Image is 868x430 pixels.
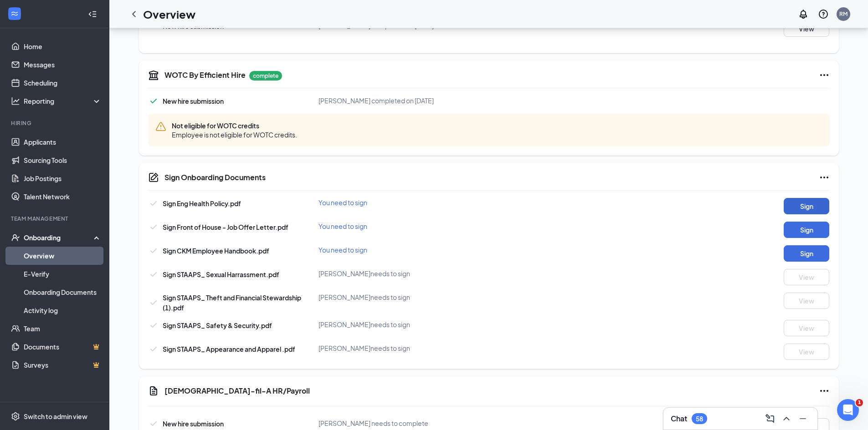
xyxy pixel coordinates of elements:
[128,9,139,20] svg: ChevronLeft
[24,319,102,338] a: Team
[24,265,102,283] a: E-Verify
[24,37,102,56] a: Home
[163,293,301,312] span: Sign STAAPS_ Theft and Financial Stewardship (1).pdf
[143,6,195,22] h1: Overview
[24,187,102,206] a: Talent Network
[24,133,102,151] a: Applicants
[318,269,546,278] div: [PERSON_NAME] needs to sign
[24,56,102,74] a: Messages
[798,9,809,20] svg: Notifications
[779,411,794,426] button: ChevronUp
[148,385,159,396] svg: Document
[148,198,159,209] svg: Checkmark
[24,301,102,319] a: Activity log
[796,411,810,426] button: Minimize
[148,222,159,233] svg: Checkmark
[318,320,546,329] div: [PERSON_NAME] needs to sign
[784,198,829,214] button: Sign
[148,70,159,81] svg: Government
[837,399,859,421] iframe: Intercom live chat
[163,97,224,105] span: New hire submission
[763,411,777,426] button: ComposeMessage
[819,385,830,396] svg: Ellipses
[163,223,288,231] span: Sign Front of House - Job Offer Letter.pdf
[148,114,830,147] div: Not eligible for WOTC credits
[148,269,159,280] svg: Checkmark
[163,345,295,353] span: Sign STAAPS_ Appearance and Apparel .pdf
[318,222,546,231] div: You need to sign
[819,172,830,183] svg: Ellipses
[163,321,272,329] span: Sign STAAPS_ Safety & Security.pdf
[148,418,159,429] svg: Checkmark
[784,320,829,336] button: View
[318,96,434,105] span: [PERSON_NAME] completed on [DATE]
[24,151,102,169] a: Sourcing Tools
[765,413,776,424] svg: ComposeMessage
[164,172,266,182] h5: Sign Onboarding Documents
[784,20,829,37] button: View
[24,356,102,374] a: SurveysCrown
[784,269,829,285] button: View
[671,414,687,424] h3: Chat
[11,119,100,127] div: Hiring
[856,399,863,406] span: 1
[148,245,159,256] svg: Checkmark
[784,293,829,309] button: View
[11,412,20,421] svg: Settings
[164,70,246,80] h5: WOTC By Efficient Hire
[88,10,97,19] svg: Collapse
[148,297,159,308] svg: Checkmark
[318,344,546,353] div: [PERSON_NAME] needs to sign
[172,121,297,130] span: Not eligible for WOTC credits
[148,96,159,106] svg: Checkmark
[318,419,428,427] span: [PERSON_NAME] needs to complete
[318,293,546,302] div: [PERSON_NAME] needs to sign
[164,386,310,396] h5: [DEMOGRAPHIC_DATA]-fil-A HR/Payroll
[839,10,847,18] div: RM
[10,9,19,18] svg: WorkstreamLogo
[784,245,829,262] button: Sign
[797,413,808,424] svg: Minimize
[249,71,282,81] p: complete
[318,198,546,207] div: You need to sign
[24,96,102,106] div: Reporting
[24,338,102,356] a: DocumentsCrown
[11,233,20,242] svg: UserCheck
[784,344,829,360] button: View
[818,9,829,20] svg: QuestionInfo
[24,233,94,242] div: Onboarding
[148,344,159,354] svg: Checkmark
[24,412,87,421] div: Switch to admin view
[24,169,102,187] a: Job Postings
[819,70,830,81] svg: Ellipses
[11,96,20,106] svg: Analysis
[696,415,703,423] div: 58
[24,283,102,301] a: Onboarding Documents
[163,420,224,428] span: New hire submission
[148,172,159,183] svg: CompanyDocumentIcon
[163,270,279,278] span: Sign STAAPS_ Sexual Harrassment.pdf
[155,121,166,132] svg: Warning
[318,245,546,254] div: You need to sign
[163,199,241,207] span: Sign Eng Health Policy.pdf
[781,413,792,424] svg: ChevronUp
[24,74,102,92] a: Scheduling
[172,130,297,139] span: Employee is not eligible for WOTC credits.
[784,222,829,238] button: Sign
[163,247,269,255] span: Sign CKM Employee Handbook.pdf
[148,320,159,331] svg: Checkmark
[11,215,100,223] div: Team Management
[24,247,102,265] a: Overview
